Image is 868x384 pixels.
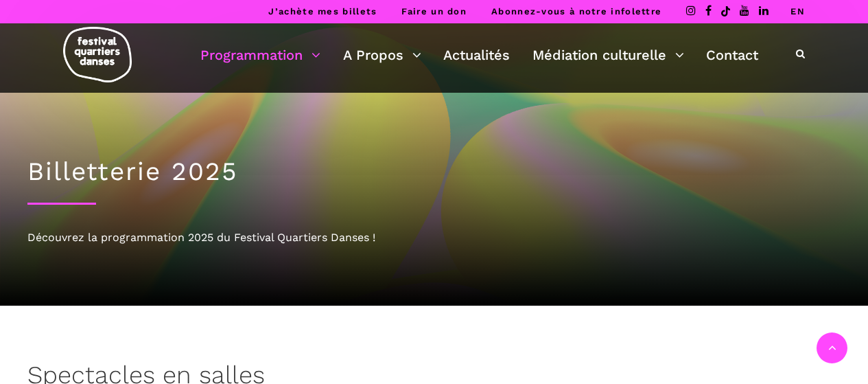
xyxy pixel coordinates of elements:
[532,43,684,67] a: Médiation culturelle
[343,43,421,67] a: A Propos
[443,43,510,67] a: Actualités
[491,6,661,16] a: Abonnez-vous à notre infolettre
[706,43,758,67] a: Contact
[27,157,841,187] h1: Billetterie 2025
[200,43,320,67] a: Programmation
[63,27,132,82] img: logo-fqd-med
[27,229,841,247] div: Découvrez la programmation 2025 du Festival Quartiers Danses !
[790,6,805,16] a: EN
[268,6,377,16] a: J’achète mes billets
[401,6,467,16] a: Faire un don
